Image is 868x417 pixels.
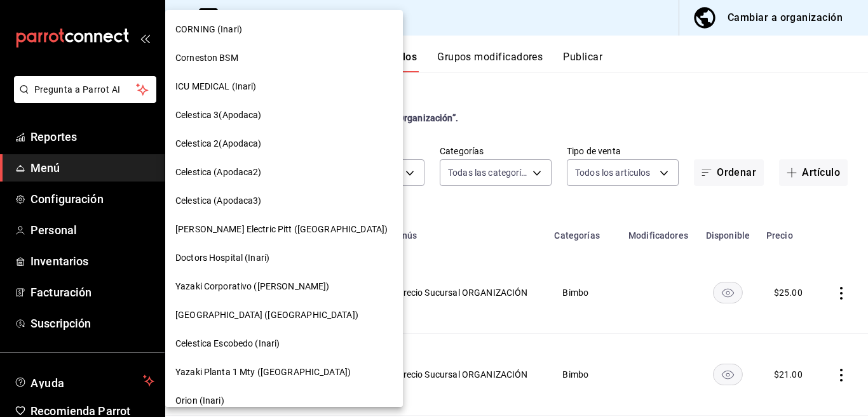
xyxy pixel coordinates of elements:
div: Corneston BSM [165,44,403,72]
span: Orion (Inari) [175,394,224,407]
span: Doctors Hospital (Inari) [175,251,269,265]
span: Celestica (Apodaca3) [175,194,262,208]
div: Yazaki Planta 1 Mty ([GEOGRAPHIC_DATA]) [165,358,403,387]
div: [PERSON_NAME] Electric Pitt ([GEOGRAPHIC_DATA]) [165,215,403,244]
span: [PERSON_NAME] Electric Pitt ([GEOGRAPHIC_DATA]) [175,223,388,236]
div: Doctors Hospital (Inari) [165,244,403,272]
div: Celestica (Apodaca2) [165,158,403,187]
div: ICU MEDICAL (Inari) [165,72,403,101]
span: Celestica 2(Apodaca) [175,137,262,150]
div: Yazaki Corporativo ([PERSON_NAME]) [165,272,403,301]
div: [GEOGRAPHIC_DATA] ([GEOGRAPHIC_DATA]) [165,301,403,329]
span: ICU MEDICAL (Inari) [175,80,257,93]
span: Yazaki Corporativo ([PERSON_NAME]) [175,280,329,293]
div: Celestica Escobedo (Inari) [165,329,403,358]
div: Celestica 2(Apodaca) [165,129,403,158]
span: Yazaki Planta 1 Mty ([GEOGRAPHIC_DATA]) [175,366,351,379]
span: CORNING (Inari) [175,23,242,36]
div: Celestica (Apodaca3) [165,187,403,215]
div: Orion (Inari) [165,387,403,415]
span: Celestica Escobedo (Inari) [175,337,280,350]
span: Celestica 3(Apodaca) [175,109,262,122]
span: Corneston BSM [175,51,238,65]
span: [GEOGRAPHIC_DATA] ([GEOGRAPHIC_DATA]) [175,308,358,322]
div: Celestica 3(Apodaca) [165,101,403,129]
div: CORNING (Inari) [165,15,403,44]
span: Celestica (Apodaca2) [175,166,262,179]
